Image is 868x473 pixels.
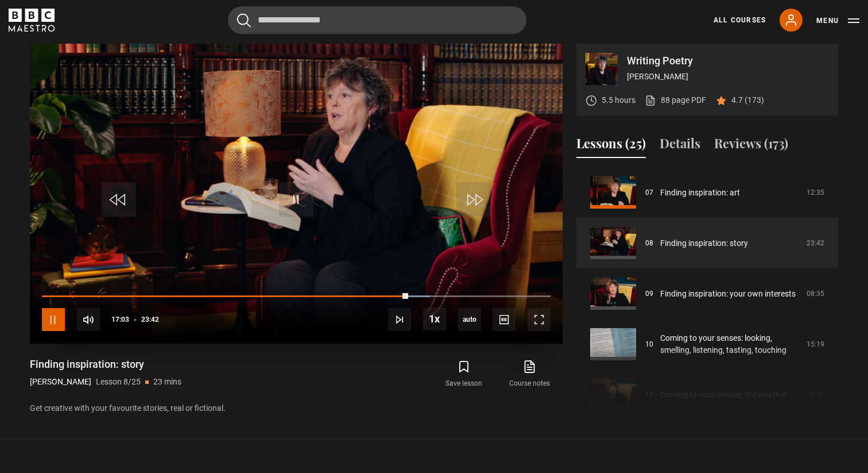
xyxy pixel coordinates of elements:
[645,94,706,106] a: 88 page PDF
[660,332,800,356] a: Coming to your senses: looking, smelling, listening, tasting, touching
[431,357,497,391] button: Save lesson
[30,402,563,414] p: Get creative with your favourite stories, real or fictional.
[153,376,181,388] p: 23 mins
[497,357,563,391] a: Course notes
[77,308,100,331] button: Mute
[660,288,796,300] a: Finding inspiration: your own interests
[627,56,829,66] p: Writing Poetry
[660,187,740,199] a: Finding inspiration: art
[660,134,700,158] button: Details
[602,94,635,106] p: 5.5 hours
[30,44,563,344] video-js: Video Player
[423,307,446,330] button: Playback Rate
[816,15,859,26] button: Toggle navigation
[458,308,481,331] div: Current quality: 1080p
[30,376,91,388] p: [PERSON_NAME]
[237,13,251,28] button: Submit the search query
[458,308,481,331] span: auto
[660,237,748,249] a: Finding inspiration: story
[576,134,646,158] button: Lessons (25)
[528,308,551,331] button: Fullscreen
[30,357,181,371] h1: Finding inspiration: story
[42,308,65,331] button: Pause
[714,134,788,158] button: Reviews (173)
[228,6,526,34] input: Search
[111,309,129,330] span: 17:03
[731,94,764,106] p: 4.7 (173)
[388,308,411,331] button: Next Lesson
[42,295,551,298] div: Progress Bar
[134,316,137,324] span: -
[714,15,766,25] a: All Courses
[141,309,159,330] span: 23:42
[627,71,829,83] p: [PERSON_NAME]
[493,308,516,331] button: Captions
[9,9,55,32] svg: BBC Maestro
[96,376,141,388] p: Lesson 8/25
